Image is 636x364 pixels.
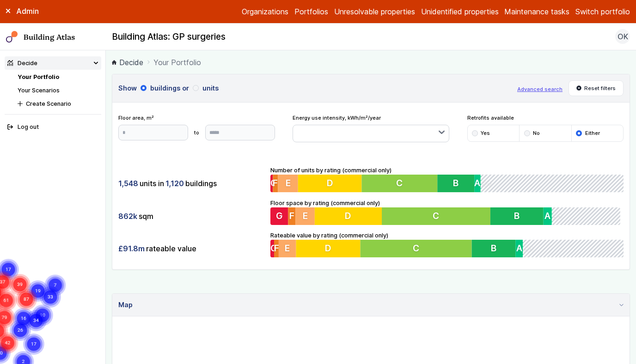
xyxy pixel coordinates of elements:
[346,210,352,221] span: D
[285,178,290,189] span: E
[278,175,298,192] button: E
[472,240,516,257] button: B
[276,210,283,221] span: G
[453,178,459,189] span: B
[515,240,523,257] button: A
[474,178,480,189] span: A
[7,59,37,67] div: Decide
[555,210,567,221] span: A+
[413,243,419,254] span: C
[517,85,563,93] button: Advanced search
[270,166,624,193] div: Number of units by rating (commercial only)
[5,56,101,70] summary: Decide
[118,211,137,221] span: 862k
[273,178,278,189] span: F
[516,210,522,221] span: B
[118,207,264,225] div: sqm
[270,243,277,254] span: G
[289,210,294,221] span: F
[421,6,499,17] a: Unidentified properties
[5,121,101,134] button: Log out
[298,175,361,192] button: D
[270,178,277,189] span: G
[274,243,279,254] span: F
[270,199,624,225] div: Floor space by rating (commercial only)
[555,207,556,225] button: A+
[118,83,511,93] h3: Show
[360,240,471,257] button: C
[270,207,288,225] button: G
[293,114,449,142] div: Energy use intensity, kWh/m²/year
[15,97,101,110] button: Create Scenario
[118,240,264,257] div: rateable value
[326,178,333,189] span: D
[303,210,308,221] span: E
[575,6,630,17] button: Switch portfolio
[396,178,403,189] span: C
[315,207,383,225] button: D
[437,175,474,192] button: B
[118,175,264,192] div: units in buildings
[118,114,275,140] div: Floor area, m²
[569,80,624,96] button: Reset filters
[273,175,278,192] button: F
[547,210,553,221] span: A
[492,207,546,225] button: B
[112,31,226,43] h2: Building Atlas: GP surgeries
[481,178,493,189] span: A+
[296,240,360,257] button: D
[18,87,60,94] a: Your Scenarios
[279,240,296,257] button: E
[383,207,492,225] button: C
[112,294,630,316] summary: Map
[112,57,143,68] a: Decide
[618,31,628,42] span: OK
[270,175,273,192] button: G
[285,243,290,254] span: E
[434,210,441,221] span: C
[165,178,184,188] span: 1,120
[18,73,59,80] a: Your Portfolio
[491,243,496,254] span: B
[334,6,415,17] a: Unresolvable properties
[474,175,480,192] button: A
[118,243,145,254] span: £91.8m
[325,243,331,254] span: D
[481,175,482,192] button: A+
[270,240,274,257] button: G
[294,6,328,17] a: Portfolios
[242,6,288,17] a: Organizations
[546,207,554,225] button: A
[516,243,522,254] span: A
[118,178,138,188] span: 1,548
[270,231,624,258] div: Rateable value by rating (commercial only)
[6,31,18,43] img: main-0bbd2752.svg
[615,29,630,44] button: OK
[504,6,569,17] a: Maintenance tasks
[361,175,437,192] button: C
[295,207,315,225] button: E
[274,240,279,257] button: F
[467,114,624,121] span: Retrofits available
[288,207,295,225] button: F
[523,243,535,254] span: A+
[118,125,275,140] form: to
[153,57,201,68] span: Your Portfolio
